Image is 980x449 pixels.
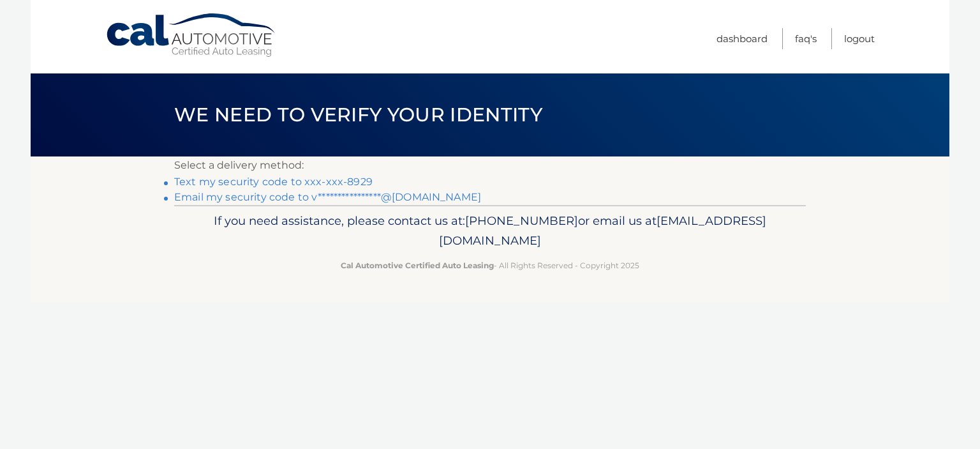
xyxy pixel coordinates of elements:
a: Logout [844,28,875,49]
a: Cal Automotive [105,13,278,58]
p: Select a delivery method: [174,156,806,174]
p: If you need assistance, please contact us at: or email us at [182,211,798,252]
strong: Cal Automotive Certified Auto Leasing [341,261,494,270]
a: Dashboard [716,28,768,49]
a: FAQ's [795,28,817,49]
span: [PHONE_NUMBER] [465,213,578,228]
p: - All Rights Reserved - Copyright 2025 [182,259,798,272]
a: Text my security code to xxx-xxx-8929 [174,176,373,188]
span: We need to verify your identity [174,103,542,126]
